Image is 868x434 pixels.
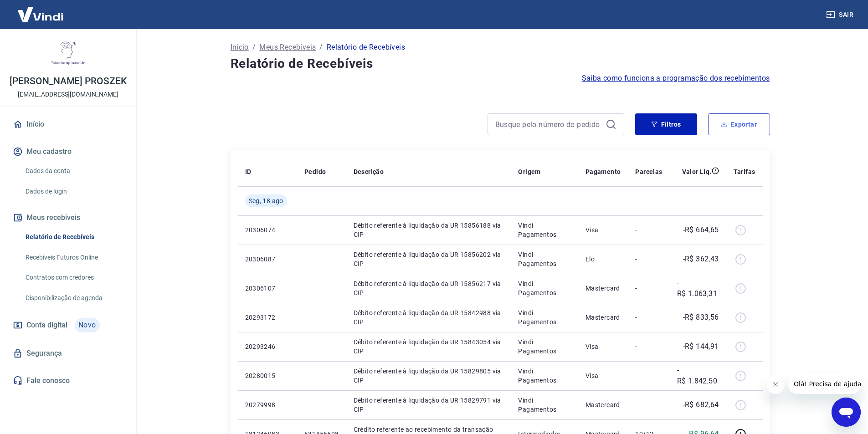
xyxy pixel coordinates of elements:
[677,365,719,387] p: -R$ 1.842,50
[824,6,857,23] button: Sair
[11,371,125,391] a: Fale conosco
[231,42,249,53] a: Início
[22,182,125,201] a: Dados de login
[75,318,100,332] span: Novo
[708,113,770,135] button: Exportar
[586,167,621,176] p: Pagamento
[11,343,125,363] a: Segurança
[635,225,662,235] p: -
[518,250,570,268] p: Vindi Pagamentos
[18,90,118,99] p: [EMAIL_ADDRESS][DOMAIN_NAME]
[22,268,125,287] a: Contratos com credores
[354,279,504,297] p: Débito referente à liquidação da UR 15856217 via CIP
[635,371,662,380] p: -
[635,255,662,264] p: -
[245,313,290,322] p: 20293172
[635,313,662,322] p: -
[11,142,125,162] button: Meu cadastro
[22,248,125,267] a: Recebíveis Futuros Online
[518,337,570,356] p: Vindi Pagamentos
[766,376,785,394] iframe: Fechar mensagem
[354,396,504,414] p: Débito referente à liquidação da UR 15829791 via CIP
[635,113,697,135] button: Filtros
[245,225,290,235] p: 20306074
[11,0,70,28] img: Vindi
[354,221,504,239] p: Débito referente à liquidação da UR 15856188 via CIP
[11,314,125,336] a: Conta digitalNovo
[10,77,127,86] p: [PERSON_NAME] PROSZEK
[245,342,290,351] p: 20293246
[22,162,125,180] a: Dados da conta
[635,400,662,409] p: -
[683,254,719,265] p: -R$ 362,43
[518,367,570,385] p: Vindi Pagamentos
[11,208,125,228] button: Meus recebíveis
[734,167,755,176] p: Tarifas
[518,308,570,327] p: Vindi Pagamentos
[683,225,719,235] p: -R$ 664,65
[635,342,662,351] p: -
[683,341,719,352] p: -R$ 144,91
[495,117,602,131] input: Busque pelo número do pedido
[586,284,621,293] p: Mastercard
[635,167,662,176] p: Parcelas
[50,36,87,73] img: 9315cdd2-4108-4970-b0de-98ba7d0d32e8.jpeg
[354,367,504,385] p: Débito referente à liquidação da UR 15829805 via CIP
[518,279,570,297] p: Vindi Pagamentos
[586,342,621,351] p: Visa
[252,42,256,53] p: /
[319,42,323,53] p: /
[586,225,621,235] p: Visa
[586,371,621,380] p: Visa
[304,167,326,176] p: Pedido
[5,6,77,14] span: Olá! Precisa de ajuda?
[683,312,719,323] p: -R$ 833,56
[586,400,621,409] p: Mastercard
[26,319,67,332] span: Conta digital
[518,221,570,239] p: Vindi Pagamentos
[231,55,770,73] h4: Relatório de Recebíveis
[354,250,504,268] p: Débito referente à liquidação da UR 15856202 via CIP
[788,374,861,394] iframe: Mensagem da empresa
[22,228,125,246] a: Relatório de Recebíveis
[683,399,719,410] p: -R$ 682,64
[354,167,384,176] p: Descrição
[354,308,504,327] p: Débito referente à liquidação da UR 15842988 via CIP
[22,289,125,307] a: Disponibilização de agenda
[586,313,621,322] p: Mastercard
[245,400,290,409] p: 20279998
[518,396,570,414] p: Vindi Pagamentos
[11,114,125,134] a: Início
[832,398,861,427] iframe: Botão para abrir a janela de mensagens
[635,284,662,293] p: -
[245,255,290,264] p: 20306087
[518,167,540,176] p: Origem
[682,167,712,176] p: Valor Líq.
[582,73,770,84] a: Saiba como funciona a programação dos recebimentos
[249,196,283,205] span: Seg, 18 ago
[586,255,621,264] p: Elo
[354,337,504,356] p: Débito referente à liquidação da UR 15843054 via CIP
[245,371,290,380] p: 20280015
[245,167,252,176] p: ID
[327,42,405,53] p: Relatório de Recebíveis
[677,277,719,299] p: -R$ 1.063,31
[259,42,316,53] a: Meus Recebíveis
[245,284,290,293] p: 20306107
